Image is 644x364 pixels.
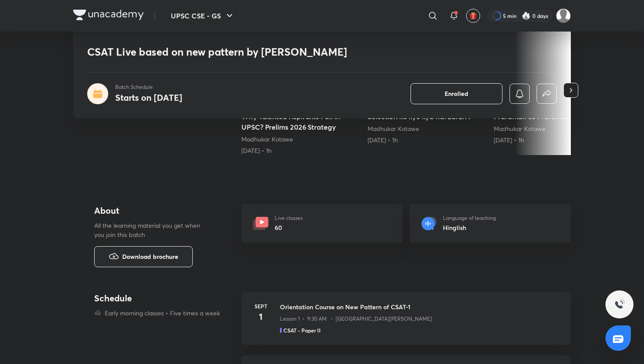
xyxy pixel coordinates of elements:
[241,292,571,355] a: Sept1Orientation Course on New Pattern of CSAT-1Lesson 1 • 9:30 AM • [GEOGRAPHIC_DATA][PERSON_NAM...
[368,124,419,133] a: Madhukar Kotawe
[105,308,220,318] p: Early morning classes • Five times a week
[466,9,480,23] button: avatar
[494,124,613,133] div: Madhukar Kotawe
[94,246,193,267] button: Download brochure
[410,83,502,104] button: Enrolled
[368,136,487,145] div: 4th Apr • 1h
[275,214,303,222] p: Live classes
[122,252,178,262] span: Download brochure
[94,204,213,217] h4: About
[241,135,293,143] a: Madhukar Kotawe
[443,223,496,232] h6: Hinglish
[283,326,321,334] h5: CSAT - Paper II
[494,136,613,145] div: 11th May • 1h
[614,299,625,310] img: ttu
[73,10,144,22] a: Company Logo
[241,146,361,155] div: 22nd Mar • 1h
[87,46,430,58] h1: CSAT Live based on new pattern by [PERSON_NAME]
[556,8,571,23] img: Ayush Kumar
[443,214,496,222] p: Language of teaching
[115,83,182,91] p: Batch Schedule
[275,223,303,232] h6: 60
[522,11,531,20] img: streak
[94,221,207,239] p: All the learning material you get when you join this batch
[280,302,560,311] h3: Orientation Course on New Pattern of CSAT-1
[166,7,240,25] button: UPSC CSE - GS
[241,135,361,144] div: Madhukar Kotawe
[494,124,545,133] a: Madhukar Kotawe
[469,12,477,20] img: avatar
[280,315,432,323] p: Lesson 1 • 9:30 AM • [GEOGRAPHIC_DATA][PERSON_NAME]
[252,310,269,323] h4: 1
[252,302,269,310] h6: Sept
[115,92,182,103] h4: Starts on [DATE]
[241,111,361,132] h5: Why Talented Aspirants Fail in UPSC? Prelims 2026 Strategy
[445,89,468,98] span: Enrolled
[94,292,234,305] h4: Schedule
[368,124,487,133] div: Madhukar Kotawe
[73,10,144,20] img: Company Logo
